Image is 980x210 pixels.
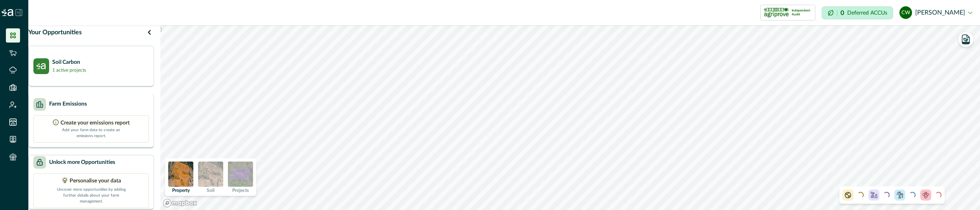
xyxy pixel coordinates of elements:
[198,162,223,187] img: soil preview
[62,127,121,139] p: Add your farm data to create an emissions report.
[28,28,82,37] p: Your Opportunities
[52,58,86,67] p: Soil Carbon
[70,177,121,185] p: Personalise your data
[899,3,972,22] button: cadel watson[PERSON_NAME]
[172,188,190,193] p: Property
[49,100,87,108] p: Farm Emissions
[941,172,980,210] iframe: Chat Widget
[847,10,887,16] p: Deferred ACCUs
[764,6,789,19] img: certification logo
[168,162,193,187] img: property preview
[52,185,130,204] p: Uncover more opportunities by adding further details about your farm management.
[61,119,130,127] p: Create your emissions report
[228,162,253,187] img: projects preview
[207,188,215,193] p: Soil
[163,199,197,208] a: Mapbox logo
[232,188,249,193] p: Projects
[792,9,812,17] p: Independent Audit
[841,10,844,16] p: 0
[52,67,86,74] p: 1 active projects
[49,158,115,167] p: Unlock more Opportunities
[2,9,13,16] img: Logo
